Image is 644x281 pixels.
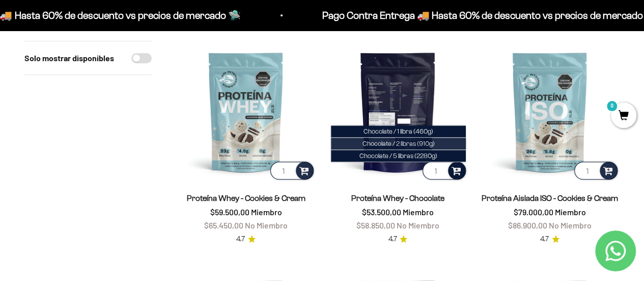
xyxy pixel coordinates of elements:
[540,234,559,245] a: 4.74.7 de 5.0 estrellas
[204,220,243,230] span: $65.450,00
[403,207,434,217] span: Miembro
[251,207,282,217] span: Miembro
[210,207,249,217] span: $59.500,00
[540,234,549,245] span: 4.7
[24,52,114,65] label: Solo mostrar disponibles
[187,194,305,202] a: Proteína Whey - Cookies & Cream
[388,234,397,245] span: 4.7
[362,207,401,217] span: $53.500,00
[514,207,553,217] span: $79.000,00
[328,42,467,182] img: Proteína Whey - Chocolate
[508,220,547,230] span: $86.900,00
[359,152,437,160] span: Chocolate / 5 libras (2280g)
[245,220,288,230] span: No Miembro
[555,207,586,217] span: Miembro
[351,194,444,202] a: Proteína Whey - Chocolate
[356,220,395,230] span: $58.850,00
[606,100,618,112] mark: 0
[362,140,435,147] span: Chocolate / 2 libras (910g)
[236,234,256,245] a: 4.74.7 de 5.0 estrellas
[236,234,245,245] span: 4.7
[363,127,433,135] span: Chocolate / 1 libra (460g)
[549,220,592,230] span: No Miembro
[397,220,439,230] span: No Miembro
[482,194,618,202] a: Proteína Aislada ISO - Cookies & Cream
[388,234,407,245] a: 4.74.7 de 5.0 estrellas
[611,111,636,122] a: 0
